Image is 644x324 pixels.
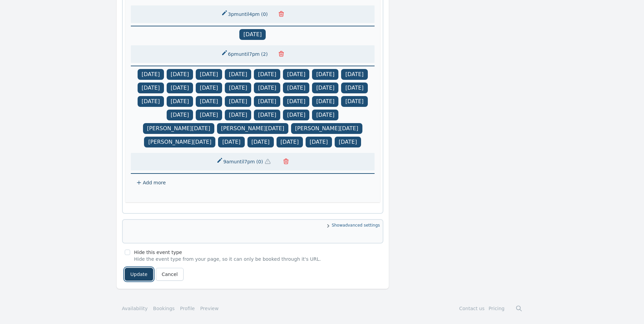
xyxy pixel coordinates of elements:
span: [DATE] [167,96,193,107]
a: Pricing [488,306,504,311]
a: Bookings [153,305,175,312]
span: [PERSON_NAME][DATE] [217,123,288,134]
span: [DATE] [341,69,367,80]
span: ( 2 ) [260,51,269,57]
a: Contact us [459,306,484,311]
label: Hide this event type [134,250,182,255]
span: [DATE] [312,96,338,107]
span: [DATE] [254,110,280,120]
span: [DATE] [239,29,266,40]
span: [DATE] [312,69,338,80]
span: [DATE] [283,110,309,120]
span: [DATE] [225,83,251,93]
span: ( 0 ) [260,11,269,18]
a: Cancel [156,268,183,281]
span: [DATE] [196,96,222,107]
span: [DATE] [218,137,244,147]
span: ( 0 ) [255,158,264,165]
span: [DATE] [283,83,309,93]
span: [DATE] [225,69,251,80]
span: [DATE] [254,83,280,93]
span: [DATE] [167,69,193,80]
span: [DATE] [225,110,251,120]
button: Update [125,268,153,281]
span: [DATE] [167,110,193,120]
span: [PERSON_NAME][DATE] [291,123,362,134]
a: Availability [122,305,148,312]
a: Profile [180,305,195,312]
span: Add more [143,180,166,185]
p: Hide the event type from your page, so it can only be booked through it's URL. [134,256,321,262]
span: [DATE] [196,110,222,120]
span: [DATE] [247,137,274,147]
button: 9amuntil7pm(0) [212,156,278,168]
span: [DATE] [277,137,303,147]
span: [DATE] [254,69,280,80]
button: 6pmuntil7pm(2) [217,48,273,60]
span: [DATE] [138,69,164,80]
span: [DATE] [335,137,361,147]
a: Preview [200,306,219,311]
span: [DATE] [341,96,367,107]
button: 3pmuntil4pm(0) [217,8,273,20]
span: [PERSON_NAME][DATE] [144,137,215,147]
span: [DATE] [283,69,309,80]
span: [DATE] [312,83,338,93]
span: [DATE] [196,69,222,80]
span: Show advanced settings [125,223,380,229]
span: [DATE] [254,96,280,107]
span: [DATE] [306,137,332,147]
span: [DATE] [341,83,367,93]
span: [PERSON_NAME][DATE] [143,123,214,134]
span: [DATE] [283,96,309,107]
span: [DATE] [225,96,251,107]
span: [DATE] [167,83,193,93]
span: [DATE] [138,96,164,107]
span: [DATE] [312,110,338,120]
span: [DATE] [196,83,222,93]
span: [DATE] [138,83,164,93]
